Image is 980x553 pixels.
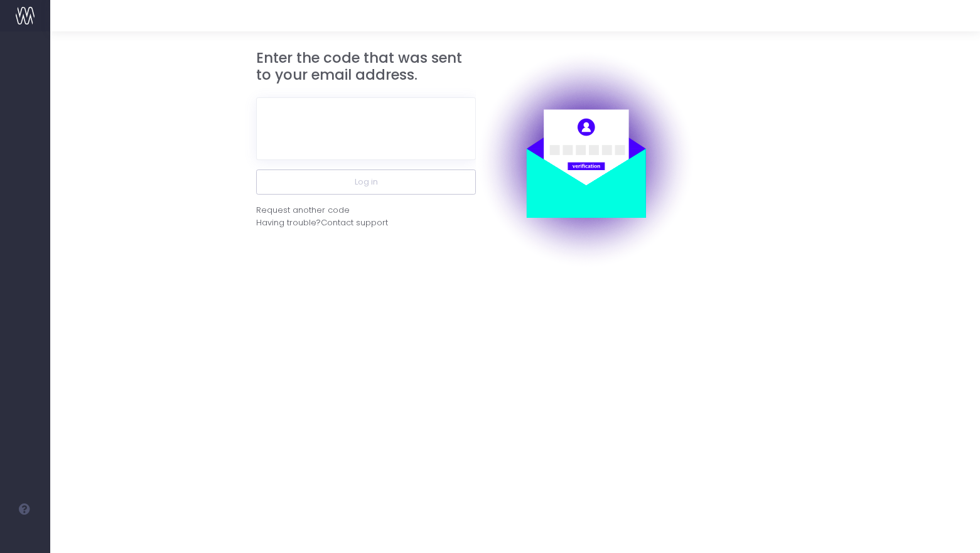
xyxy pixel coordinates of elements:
[321,217,388,229] span: Contact support
[256,169,476,195] button: Log in
[256,204,350,217] div: Request another code
[256,50,476,84] h3: Enter the code that was sent to your email address.
[476,50,696,269] img: auth.png
[256,217,476,229] div: Having trouble?
[16,528,35,547] img: images/default_profile_image.png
